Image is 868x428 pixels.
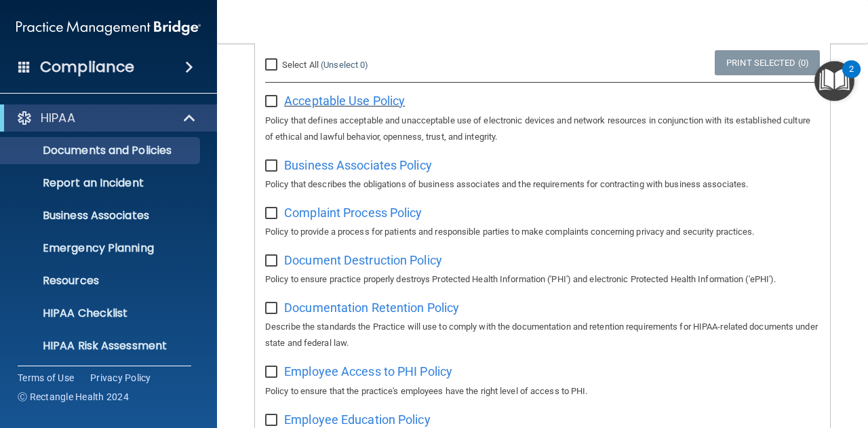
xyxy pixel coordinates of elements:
[9,144,194,157] p: Documents and Policies
[284,253,442,267] span: Document Destruction Policy
[9,209,194,222] p: Business Associates
[16,110,197,126] a: HIPAA
[284,364,452,378] span: Employee Access to PHI Policy
[9,274,194,288] p: Resources
[265,224,820,240] p: Policy to provide a process for patients and responsible parties to make complaints concerning pr...
[41,110,75,126] p: HIPAA
[16,14,201,41] img: PMB logo
[284,300,459,315] span: Documentation Retention Policy
[265,113,820,145] p: Policy that defines acceptable and unacceptable use of electronic devices and network resources i...
[9,339,194,353] p: HIPAA Risk Assessment
[849,69,854,87] div: 2
[18,390,129,404] span: Ⓒ Rectangle Health 2024
[284,158,432,172] span: Business Associates Policy
[321,60,368,70] a: (Unselect 0)
[265,60,281,71] input: Select All (Unselect 0)
[265,271,820,288] p: Policy to ensure practice properly destroys Protected Health Information ('PHI') and electronic P...
[715,50,820,75] a: Print Selected (0)
[814,61,854,101] button: Open Resource Center, 2 new notifications
[284,412,431,427] span: Employee Education Policy
[265,319,820,351] p: Describe the standards the Practice will use to comply with the documentation and retention requi...
[9,241,194,255] p: Emergency Planning
[284,206,422,220] span: Complaint Process Policy
[90,371,151,385] a: Privacy Policy
[282,60,319,70] span: Select All
[284,94,405,108] span: Acceptable Use Policy
[265,383,820,400] p: Policy to ensure that the practice's employees have the right level of access to PHI.
[9,307,194,320] p: HIPAA Checklist
[9,176,194,190] p: Report an Incident
[265,176,820,193] p: Policy that describes the obligations of business associates and the requirements for contracting...
[18,371,74,385] a: Terms of Use
[40,58,134,77] h4: Compliance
